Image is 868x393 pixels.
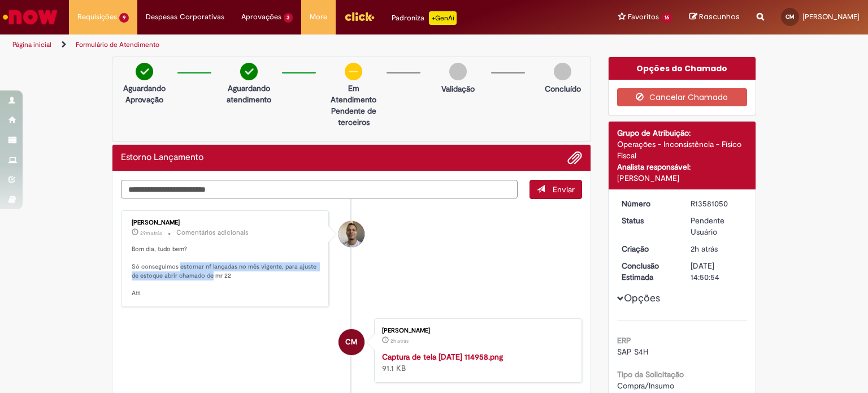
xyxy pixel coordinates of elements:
span: Aprovações [241,11,281,23]
span: [PERSON_NAME] [802,12,860,21]
p: Aguardando atendimento [222,83,276,105]
h2: Estorno Lançamento Histórico de tíquete [121,153,203,163]
div: 30/09/2025 11:50:49 [691,243,743,254]
div: [PERSON_NAME] [132,219,320,226]
span: More [310,11,327,23]
div: Grupo de Atribuição: [617,127,748,139]
a: Formulário de Atendimento [76,40,159,49]
span: Favoritos [628,11,659,23]
dt: Status [613,215,683,226]
div: Operações - Inconsistência - Físico Fiscal [617,139,748,161]
button: Cancelar Chamado [617,88,748,106]
span: Compra/Insumo [617,381,674,391]
div: Carla Castilho Martiniano [338,329,364,355]
div: Padroniza [392,11,457,25]
time: 30/09/2025 11:50:47 [390,338,409,344]
span: CM [345,329,357,356]
time: 30/09/2025 13:37:49 [140,230,162,236]
img: circle-minus.png [345,63,362,80]
span: Requisições [77,11,117,23]
div: Pendente Usuário [691,215,743,237]
div: Opções do Chamado [609,57,756,80]
img: check-circle-green.png [240,63,258,80]
span: 29m atrás [140,230,162,236]
dt: Criação [613,243,683,254]
span: 16 [661,13,672,23]
span: 2h atrás [390,338,409,344]
span: Rascunhos [699,11,740,22]
p: Em Atendimento [326,83,381,105]
div: [PERSON_NAME] [382,327,570,334]
p: Aguardando Aprovação [117,83,172,105]
small: Comentários adicionais [176,228,249,237]
button: Adicionar anexos [567,150,582,165]
p: Concluído [545,83,581,94]
b: Tipo da Solicitação [617,369,684,379]
ul: Trilhas de página [8,34,570,55]
div: Analista responsável: [617,161,748,172]
span: SAP S4H [617,347,648,357]
span: 9 [119,13,129,23]
img: img-circle-grey.png [449,63,467,80]
b: ERP [617,335,631,346]
p: Pendente de terceiros [326,105,381,128]
div: [PERSON_NAME] [617,172,748,184]
span: 3 [284,13,293,23]
span: Enviar [553,184,575,195]
img: click_logo_yellow_360x200.png [344,8,375,25]
p: Bom dia, tudo bem? Só conseguimos estornar nf lançadas no mês vigente, para ajuste de estoque abr... [132,245,320,298]
span: Despesas Corporativas [146,11,224,23]
a: Rascunhos [689,12,740,23]
p: +GenAi [429,11,457,25]
span: 2h atrás [691,244,718,254]
div: Joziano De Jesus Oliveira [338,221,364,247]
textarea: Digite sua mensagem aqui... [121,180,518,199]
span: CM [785,13,795,20]
time: 30/09/2025 11:50:49 [691,244,718,254]
dt: Número [613,198,683,209]
img: check-circle-green.png [136,63,153,80]
div: 91.1 KB [382,351,570,374]
div: [DATE] 14:50:54 [691,260,743,283]
a: Captura de tela [DATE] 114958.png [382,352,503,362]
button: Enviar [530,180,582,199]
div: R13581050 [691,198,743,209]
img: img-circle-grey.png [554,63,571,80]
img: ServiceNow [1,6,59,28]
a: Página inicial [12,40,51,49]
dt: Conclusão Estimada [613,260,683,283]
p: Validação [441,83,475,94]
